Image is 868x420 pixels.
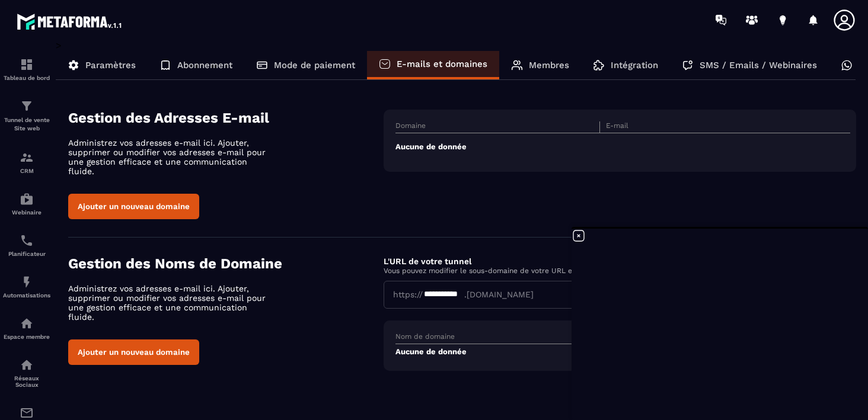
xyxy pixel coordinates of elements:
img: scheduler [20,233,34,248]
img: automations [20,316,34,331]
p: Réseaux Sociaux [3,375,50,388]
th: E-mail [600,121,805,133]
img: formation [20,99,34,113]
p: SMS / Emails / Webinaires [700,60,817,70]
p: Administrez vos adresses e-mail ici. Ajouter, supprimer ou modifier vos adresses e-mail pour une ... [68,284,276,322]
img: logo [17,11,123,32]
button: Ajouter un nouveau domaine [68,194,199,219]
p: CRM [3,168,50,174]
a: automationsautomationsAutomatisations [3,266,50,307]
img: email [20,406,34,420]
p: Administrez vos adresses e-mail ici. Ajouter, supprimer ou modifier vos adresses e-mail pour une ... [68,138,276,176]
a: formationformationTableau de bord [3,49,50,90]
p: Vous pouvez modifier le sous-domaine de votre URL en utilisant le champ ci-dessous [384,267,856,275]
p: Tunnel de vente Site web [3,116,50,133]
h4: Gestion des Noms de Domaine [68,255,384,272]
a: schedulerschedulerPlanificateur [3,225,50,266]
th: Domaine [395,121,600,133]
p: Paramètres [85,60,136,70]
label: L'URL de votre tunnel [384,257,471,266]
div: > [56,40,856,389]
p: Webinaire [3,209,50,216]
p: Abonnement [177,60,232,70]
a: formationformationCRM [3,142,50,183]
p: Planificateur [3,251,50,257]
p: Intégration [611,60,658,70]
p: Mode de paiement [274,60,355,70]
th: Nom de domaine [395,332,714,344]
a: automationsautomationsWebinaire [3,183,50,225]
button: Ajouter un nouveau domaine [68,339,199,365]
a: automationsautomationsEspace membre [3,307,50,349]
a: social-networksocial-networkRéseaux Sociaux [3,349,50,397]
p: Membres [529,60,569,70]
a: formationformationTunnel de vente Site web [3,90,50,142]
img: formation [20,150,34,165]
td: Aucune de donnée [395,133,850,161]
img: automations [20,192,34,206]
img: formation [20,57,34,72]
td: Aucune de donnée [395,344,850,359]
p: Espace membre [3,334,50,340]
p: Automatisations [3,292,50,299]
img: social-network [20,358,34,372]
p: E-mails et domaines [397,59,487,69]
p: Tableau de bord [3,75,50,81]
h4: Gestion des Adresses E-mail [68,110,384,126]
img: automations [20,275,34,289]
